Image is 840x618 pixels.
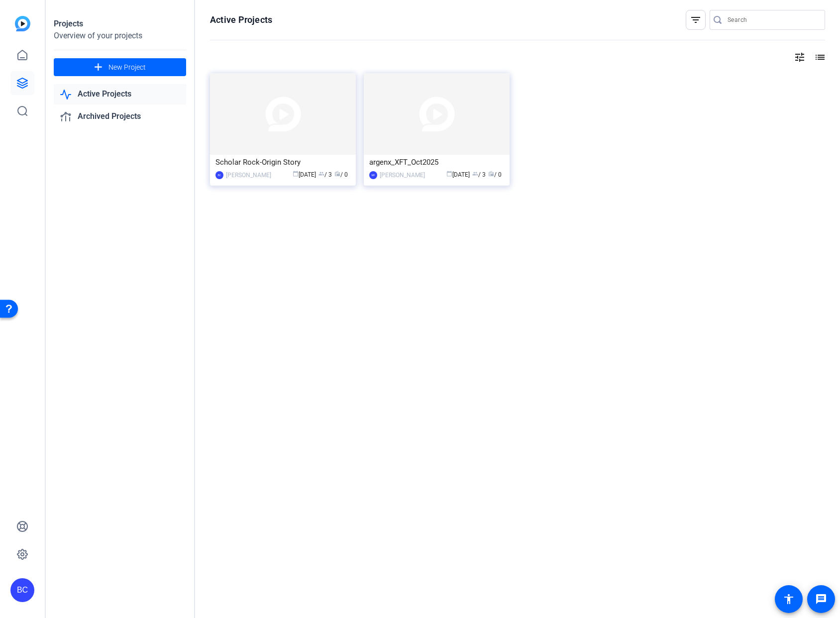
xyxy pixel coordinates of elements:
div: [PERSON_NAME] [380,170,425,180]
span: / 3 [318,171,332,178]
mat-icon: message [815,593,827,605]
h1: Active Projects [210,14,272,26]
div: Projects [54,18,186,30]
div: argenx_XFT_Oct2025 [369,155,504,170]
mat-icon: list [813,51,825,63]
img: blue-gradient.svg [15,16,30,31]
span: New Project [108,62,146,73]
mat-icon: tune [794,51,806,63]
span: calendar_today [293,171,299,177]
div: BC [10,578,34,602]
span: [DATE] [293,171,316,178]
a: Active Projects [54,84,186,104]
mat-icon: filter_list [690,14,702,26]
span: / 0 [334,171,348,178]
span: calendar_today [446,171,452,177]
span: / 3 [472,171,486,178]
span: group [318,171,324,177]
mat-icon: add [92,61,105,74]
div: MF [369,171,377,179]
span: radio [488,171,494,177]
div: Scholar Rock-Origin Story [215,155,350,170]
a: Archived Projects [54,106,186,127]
span: group [472,171,478,177]
div: BC [215,171,223,179]
div: [PERSON_NAME] [226,170,271,180]
input: Search [728,14,817,26]
mat-icon: accessibility [783,593,795,605]
div: Overview of your projects [54,30,186,42]
span: [DATE] [446,171,470,178]
span: radio [334,171,340,177]
span: / 0 [488,171,502,178]
button: New Project [54,58,186,76]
